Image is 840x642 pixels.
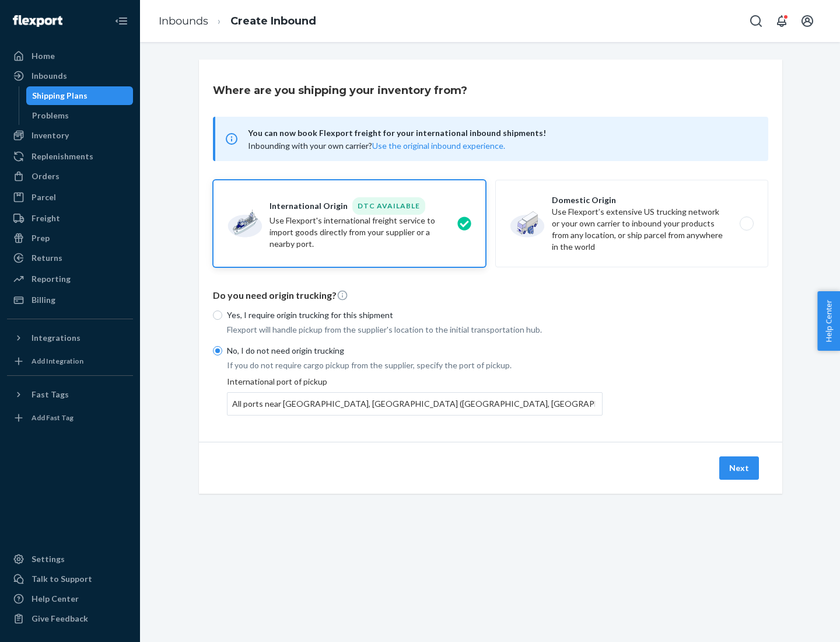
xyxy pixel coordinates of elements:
[7,385,133,404] button: Fast Tags
[7,409,133,427] a: Add Fast Tag
[213,310,222,320] input: Yes, I require origin trucking for this shipment
[7,167,133,186] a: Orders
[7,188,133,207] a: Parcel
[7,47,133,65] a: Home
[7,67,133,85] a: Inbounds
[227,324,603,336] p: Flexport will handle pickup from the supplier's location to the initial transportation hub.
[7,249,133,267] a: Returns
[230,15,316,27] a: Create Inbound
[32,232,50,244] div: Prep
[32,573,92,585] div: Talk to Support
[7,126,133,145] a: Inventory
[32,273,71,285] div: Reporting
[26,86,134,105] a: Shipping Plans
[32,212,60,224] div: Freight
[796,9,819,33] button: Open account menu
[213,289,768,302] p: Do you need origin trucking?
[213,83,467,98] h3: Where are you shipping your inventory from?
[248,126,754,140] span: You can now book Flexport freight for your international inbound shipments!
[227,345,603,357] p: No, I do not need origin trucking
[32,151,93,162] div: Replenishments
[7,270,133,288] a: Reporting
[719,456,759,480] button: Next
[26,106,134,125] a: Problems
[7,209,133,228] a: Freight
[7,147,133,166] a: Replenishments
[32,356,83,366] div: Add Integration
[32,191,56,203] div: Parcel
[159,15,208,27] a: Inbounds
[32,413,73,423] div: Add Fast Tag
[7,229,133,247] a: Prep
[110,9,133,33] button: Close Navigation
[32,593,79,605] div: Help Center
[32,332,80,344] div: Integrations
[149,4,325,39] ol: breadcrumbs
[7,570,133,588] a: Talk to Support
[227,376,603,416] div: International port of pickup
[7,609,133,628] button: Give Feedback
[32,170,60,182] div: Orders
[7,329,133,347] button: Integrations
[213,346,222,355] input: No, I do not need origin trucking
[32,252,62,264] div: Returns
[7,550,133,568] a: Settings
[32,110,69,121] div: Problems
[7,291,133,309] a: Billing
[32,553,65,565] div: Settings
[7,352,133,371] a: Add Integration
[744,9,768,33] button: Open Search Box
[32,50,55,62] div: Home
[32,613,88,624] div: Give Feedback
[32,70,67,82] div: Inbounds
[227,309,603,321] p: Yes, I require origin trucking for this shipment
[32,389,69,400] div: Fast Tags
[248,141,505,151] span: Inbounding with your own carrier?
[372,140,505,152] button: Use the original inbound experience.
[32,90,87,102] div: Shipping Plans
[227,360,603,371] p: If you do not require cargo pickup from the supplier, specify the port of pickup.
[13,15,62,27] img: Flexport logo
[817,291,840,351] button: Help Center
[770,9,793,33] button: Open notifications
[32,294,55,306] div: Billing
[32,130,69,141] div: Inventory
[7,589,133,608] a: Help Center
